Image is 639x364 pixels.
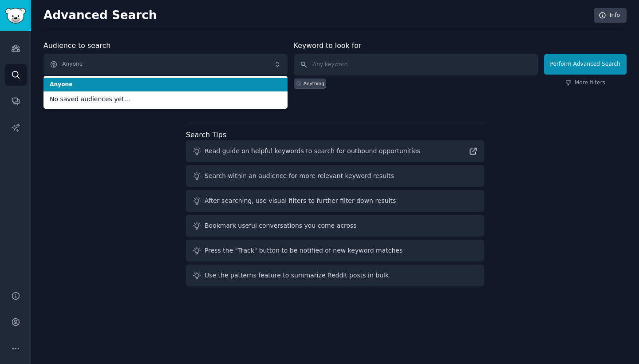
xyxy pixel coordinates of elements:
div: Use the patterns feature to summarize Reddit posts in bulk [205,271,389,280]
div: After searching, use visual filters to further filter down results [205,196,396,206]
button: Anyone [43,54,288,75]
ul: Anyone [43,76,288,109]
div: Anything [304,80,324,87]
label: Keyword to look for [294,41,362,50]
div: Bookmark useful conversations you come across [205,221,357,230]
a: Info [594,8,627,23]
h2: Advanced Search [43,8,589,23]
a: More filters [565,79,605,87]
label: Audience to search [43,41,110,50]
div: Press the "Track" button to be notified of new keyword matches [205,246,402,255]
span: Anyone [50,81,281,89]
img: GummySearch logo [5,8,26,24]
span: No saved audiences yet... [50,95,281,104]
button: Perform Advanced Search [544,54,627,75]
div: Read guide on helpful keywords to search for outbound opportunities [205,146,420,156]
label: Search Tips [186,131,226,139]
div: Search within an audience for more relevant keyword results [205,171,394,181]
input: Any keyword [294,54,538,75]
